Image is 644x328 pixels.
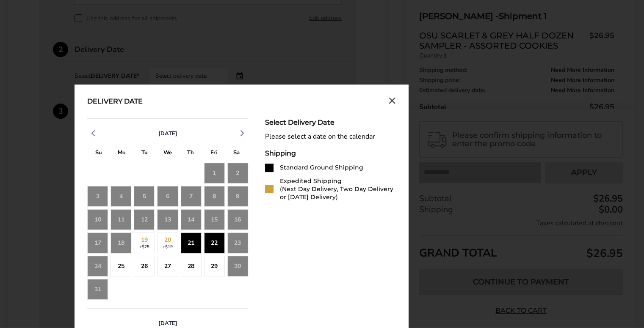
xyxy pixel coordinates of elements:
[87,97,143,107] div: Delivery Date
[158,130,177,137] span: [DATE]
[225,147,248,160] div: S
[280,177,395,201] div: Expedited Shipping (Next Day Delivery, Two Day Delivery or [DATE] Delivery)
[87,147,110,160] div: S
[265,118,395,126] div: Select Delivery Date
[110,147,133,160] div: M
[202,147,225,160] div: F
[156,147,179,160] div: W
[158,320,177,327] span: [DATE]
[155,130,181,137] button: [DATE]
[133,147,156,160] div: T
[280,164,363,172] div: Standard Ground Shipping
[155,320,181,327] button: [DATE]
[179,147,202,160] div: T
[265,133,395,141] div: Please select a date on the calendar
[265,149,395,157] div: Shipping
[389,97,395,107] button: Close calendar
